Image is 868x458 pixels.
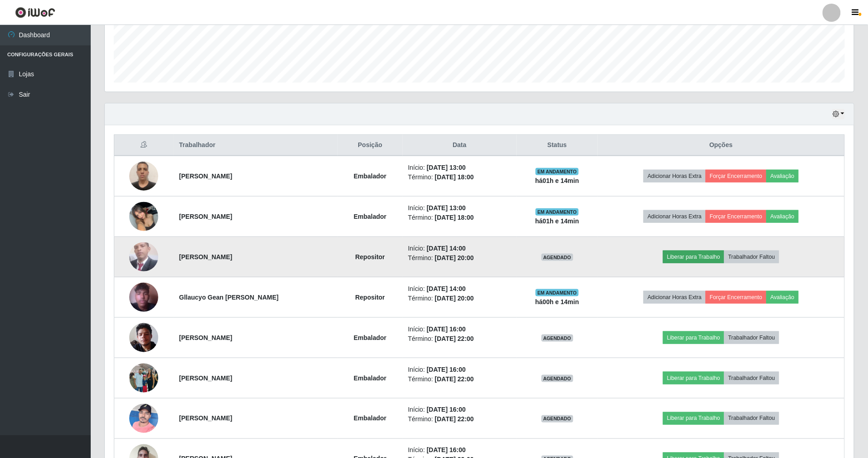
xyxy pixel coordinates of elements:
[408,325,511,334] li: Início:
[408,415,511,424] li: Término:
[663,251,724,263] button: Liberar para Trabalho
[536,168,579,175] span: EM ANDAMENTO
[536,289,579,296] span: EM ANDAMENTO
[179,253,232,261] strong: [PERSON_NAME]
[706,210,766,223] button: Forçar Encerramento
[356,294,385,301] strong: Repositor
[535,298,579,305] strong: há 00 h e 14 min
[174,135,338,156] th: Trabalhador
[435,254,474,261] time: [DATE] 20:00
[338,135,403,156] th: Posição
[129,359,158,398] img: 1736432755122.jpeg
[435,173,474,181] time: [DATE] 18:00
[706,170,766,182] button: Forçar Encerramento
[179,213,232,220] strong: [PERSON_NAME]
[427,245,466,252] time: [DATE] 14:00
[179,334,232,341] strong: [PERSON_NAME]
[408,203,511,213] li: Início:
[129,399,158,438] img: 1735860830923.jpeg
[354,213,386,220] strong: Embalador
[724,412,779,425] button: Trabalhador Faltou
[766,170,799,182] button: Avaliação
[536,208,579,216] span: EM ANDAMENTO
[129,197,158,236] img: 1754455708839.jpeg
[179,415,232,422] strong: [PERSON_NAME]
[403,135,517,156] th: Data
[408,163,511,172] li: Início:
[427,447,466,454] time: [DATE] 16:00
[706,291,766,304] button: Forçar Encerramento
[644,210,706,223] button: Adicionar Horas Extra
[435,214,474,221] time: [DATE] 18:00
[517,135,598,156] th: Status
[408,365,511,374] li: Início:
[535,177,579,184] strong: há 01 h e 14 min
[408,374,511,384] li: Término:
[15,7,55,18] img: CoreUI Logo
[644,291,706,304] button: Adicionar Horas Extra
[724,372,779,384] button: Trabalhador Faltou
[663,331,724,344] button: Liberar para Trabalho
[354,374,386,382] strong: Embalador
[766,291,799,304] button: Avaliação
[408,294,511,303] li: Término:
[766,210,799,223] button: Avaliação
[427,204,466,212] time: [DATE] 13:00
[427,406,466,414] time: [DATE] 16:00
[435,416,474,423] time: [DATE] 22:00
[408,334,511,344] li: Término:
[435,295,474,302] time: [DATE] 20:00
[724,251,779,263] button: Trabalhador Faltou
[541,375,573,382] span: AGENDADO
[408,405,511,415] li: Início:
[179,294,278,301] strong: Gllaucyo Gean [PERSON_NAME]
[644,170,706,182] button: Adicionar Horas Extra
[129,157,158,195] img: 1745348003536.jpeg
[408,244,511,253] li: Início:
[179,374,232,382] strong: [PERSON_NAME]
[408,284,511,294] li: Início:
[408,446,511,455] li: Início:
[129,318,158,357] img: 1752200224792.jpeg
[541,335,573,342] span: AGENDADO
[427,285,466,292] time: [DATE] 14:00
[663,372,724,384] button: Liberar para Trabalho
[435,335,474,342] time: [DATE] 22:00
[408,213,511,222] li: Término:
[129,271,158,323] img: 1750804753278.jpeg
[535,217,579,225] strong: há 01 h e 14 min
[408,172,511,182] li: Término:
[435,375,474,383] time: [DATE] 22:00
[663,412,724,425] button: Liberar para Trabalho
[356,253,385,261] strong: Repositor
[354,172,386,180] strong: Embalador
[129,241,158,273] img: 1740078176473.jpeg
[427,366,466,373] time: [DATE] 16:00
[354,415,386,422] strong: Embalador
[724,331,779,344] button: Trabalhador Faltou
[541,254,573,261] span: AGENDADO
[408,253,511,263] li: Término:
[541,415,573,423] span: AGENDADO
[427,325,466,333] time: [DATE] 16:00
[179,172,232,180] strong: [PERSON_NAME]
[598,135,844,156] th: Opções
[427,164,466,171] time: [DATE] 13:00
[354,334,386,341] strong: Embalador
